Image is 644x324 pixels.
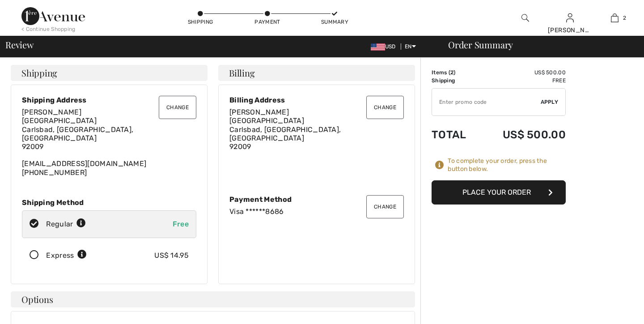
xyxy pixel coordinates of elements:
[432,180,566,205] button: Place Your Order
[437,40,639,49] div: Order Summary
[22,108,196,177] div: [EMAIL_ADDRESS][DOMAIN_NAME] [PHONE_NUMBER]
[405,43,416,50] span: EN
[229,195,404,204] div: Payment Method
[479,119,566,150] td: US$ 500.00
[46,219,86,230] div: Regular
[566,13,574,22] a: Sign In
[566,13,574,23] img: My Info
[366,195,404,218] button: Change
[21,68,57,77] span: Shipping
[154,250,189,261] div: US$ 14.95
[479,77,566,85] td: Free
[229,96,404,104] div: Billing Address
[21,7,85,25] img: 1ère Avenue
[229,68,254,77] span: Billing
[21,25,76,33] div: < Continue Shopping
[254,18,281,26] div: Payment
[432,68,479,77] td: Items ( )
[623,14,626,22] span: 2
[173,220,189,228] span: Free
[159,96,196,119] button: Change
[5,40,34,49] span: Review
[371,43,399,50] span: USD
[371,43,385,51] img: US Dollar
[548,26,592,35] div: [PERSON_NAME]
[541,98,559,106] span: Apply
[22,108,81,116] span: [PERSON_NAME]
[22,96,196,104] div: Shipping Address
[611,13,619,23] img: My Bag
[321,18,348,26] div: Summary
[187,18,214,26] div: Shipping
[432,77,479,85] td: Shipping
[448,157,566,173] div: To complete your order, press the button below.
[450,69,453,76] span: 2
[22,116,133,151] span: [GEOGRAPHIC_DATA] Carlsbad, [GEOGRAPHIC_DATA], [GEOGRAPHIC_DATA] 92009
[46,250,87,261] div: Express
[479,68,566,77] td: US$ 500.00
[366,96,404,119] button: Change
[229,108,289,116] span: [PERSON_NAME]
[432,119,479,150] td: Total
[22,198,196,207] div: Shipping Method
[432,89,541,115] input: Promo code
[593,13,636,23] a: 2
[521,13,529,23] img: search the website
[11,291,415,307] h4: Options
[229,116,341,151] span: [GEOGRAPHIC_DATA] Carlsbad, [GEOGRAPHIC_DATA], [GEOGRAPHIC_DATA] 92009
